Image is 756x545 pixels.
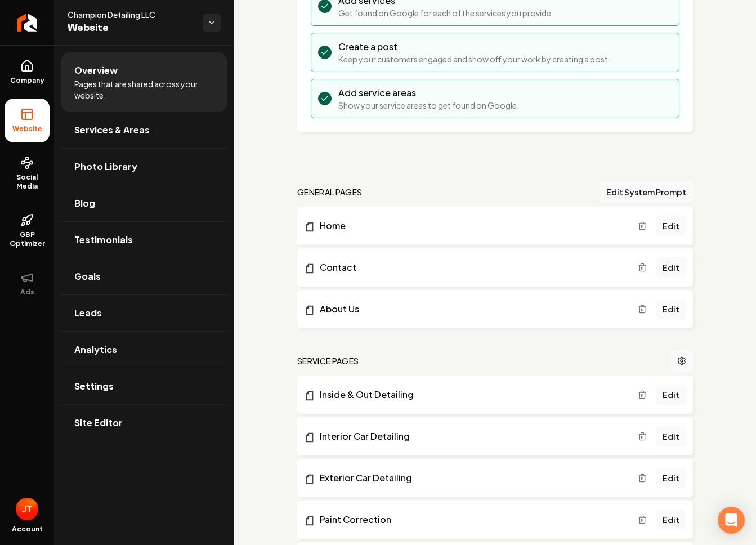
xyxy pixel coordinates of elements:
[17,14,38,32] img: Rebolt Logo
[74,160,137,173] span: Photo Library
[61,185,227,221] a: Blog
[656,510,686,530] a: Edit
[5,173,50,191] span: Social Media
[656,299,686,319] a: Edit
[304,430,638,443] a: Interior Car Detailing
[61,332,227,368] a: Analytics
[304,261,638,274] a: Contact
[338,7,553,19] p: Get found on Google for each of the services you provide.
[61,149,227,185] a: Photo Library
[74,233,133,247] span: Testimonials
[61,368,227,404] a: Settings
[61,295,227,331] a: Leads
[338,40,610,53] h3: Create a post
[74,270,101,283] span: Goals
[16,498,38,520] button: Open user button
[304,471,638,485] a: Exterior Car Detailing
[61,112,227,148] a: Services & Areas
[297,355,359,367] h2: Service Pages
[74,123,150,137] span: Services & Areas
[6,76,49,85] span: Company
[656,257,686,278] a: Edit
[338,86,519,100] h3: Add service areas
[5,147,50,200] a: Social Media
[304,219,638,233] a: Home
[5,262,50,306] button: Ads
[8,124,47,133] span: Website
[656,385,686,405] a: Edit
[68,20,194,36] span: Website
[5,204,50,257] a: GBP Optimizer
[297,186,363,198] h2: general pages
[74,196,95,210] span: Blog
[74,343,117,356] span: Analytics
[338,100,519,111] p: Show your service areas to get found on Google.
[656,216,686,236] a: Edit
[68,9,194,20] span: Champion Detailing LLC
[304,388,638,401] a: Inside & Out Detailing
[5,230,50,248] span: GBP Optimizer
[12,525,43,534] span: Account
[600,182,693,202] button: Edit System Prompt
[61,258,227,294] a: Goals
[74,64,118,77] span: Overview
[338,53,610,65] p: Keep your customers engaged and show off your work by creating a post.
[61,405,227,441] a: Site Editor
[5,50,50,94] a: Company
[656,426,686,446] a: Edit
[74,78,214,101] span: Pages that are shared across your website.
[16,288,39,297] span: Ads
[16,498,38,520] img: Jacob Thomas
[74,379,114,393] span: Settings
[74,306,102,320] span: Leads
[61,222,227,258] a: Testimonials
[74,416,123,430] span: Site Editor
[304,302,638,316] a: About Us
[304,513,638,526] a: Paint Correction
[718,507,745,534] div: Open Intercom Messenger
[656,468,686,488] a: Edit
